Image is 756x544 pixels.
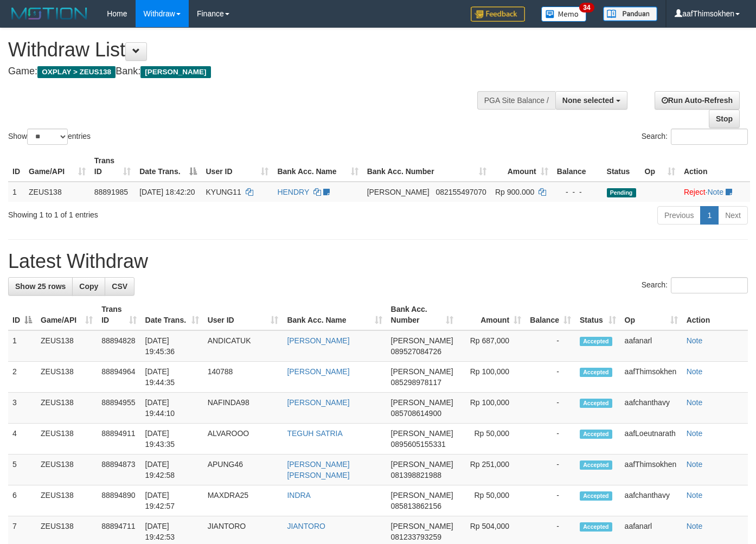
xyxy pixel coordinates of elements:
[471,7,525,22] img: Feedback.jpg
[541,7,587,22] img: Button%20Memo.svg
[557,187,598,197] div: - - -
[8,330,36,362] td: 1
[580,491,612,501] span: Accepted
[139,188,195,196] span: [DATE] 18:42:20
[562,96,614,105] span: None selected
[141,393,203,424] td: [DATE] 19:44:10
[620,393,682,424] td: aafchanthavy
[97,299,140,330] th: Trans ID: activate to sort column ascending
[391,533,441,541] span: Copy 081233793259 to clipboard
[707,188,723,196] a: Note
[391,336,453,345] span: [PERSON_NAME]
[141,299,203,330] th: Date Trans.: activate to sort column ascending
[603,7,657,21] img: panduan.png
[553,151,603,182] th: Balance
[8,251,748,272] h1: Latest Withdraw
[580,522,612,532] span: Accepted
[141,455,203,485] td: [DATE] 19:42:58
[8,5,91,22] img: MOTION_logo.png
[657,206,701,225] a: Previous
[580,368,612,377] span: Accepted
[97,424,140,455] td: 88894911
[27,129,68,145] select: Showentries
[387,299,458,330] th: Bank Acc. Number: activate to sort column ascending
[687,367,703,376] a: Note
[391,502,441,510] span: Copy 085813862156 to clipboard
[620,330,682,362] td: aafanarl
[391,398,453,407] span: [PERSON_NAME]
[105,277,134,296] a: CSV
[203,362,283,393] td: 140788
[8,455,36,485] td: 5
[206,188,241,196] span: KYUNG11
[203,393,283,424] td: NAFINDA98
[112,282,127,291] span: CSV
[15,282,66,291] span: Show 25 rows
[36,424,97,455] td: ZEUS138
[687,522,703,530] a: Note
[141,485,203,516] td: [DATE] 19:42:57
[72,277,105,296] a: Copy
[24,151,90,182] th: Game/API: activate to sort column ascending
[141,424,203,455] td: [DATE] 19:43:35
[687,460,703,469] a: Note
[642,129,748,145] label: Search:
[135,151,201,182] th: Date Trans.: activate to sort column descending
[687,336,703,345] a: Note
[526,362,575,393] td: -
[283,299,386,330] th: Bank Acc. Name: activate to sort column ascending
[8,182,24,202] td: 1
[391,378,441,387] span: Copy 085298978117 to clipboard
[140,66,210,78] span: [PERSON_NAME]
[8,151,24,182] th: ID
[526,455,575,485] td: -
[687,491,703,500] a: Note
[141,362,203,393] td: [DATE] 19:44:35
[458,393,526,424] td: Rp 100,000
[391,367,453,376] span: [PERSON_NAME]
[97,362,140,393] td: 88894964
[555,91,627,110] button: None selected
[580,399,612,408] span: Accepted
[680,182,750,202] td: ·
[367,188,430,196] span: [PERSON_NAME]
[391,429,453,438] span: [PERSON_NAME]
[579,3,594,12] span: 34
[391,491,453,500] span: [PERSON_NAME]
[8,362,36,393] td: 2
[391,522,453,530] span: [PERSON_NAME]
[8,393,36,424] td: 3
[24,182,90,202] td: ZEUS138
[201,151,273,182] th: User ID: activate to sort column ascending
[391,347,441,356] span: Copy 089527084726 to clipboard
[287,398,349,407] a: [PERSON_NAME]
[603,151,640,182] th: Status
[203,299,283,330] th: User ID: activate to sort column ascending
[94,188,128,196] span: 88891985
[458,362,526,393] td: Rp 100,000
[203,485,283,516] td: MAXDRA25
[580,460,612,470] span: Accepted
[687,429,703,438] a: Note
[671,277,748,293] input: Search:
[640,151,680,182] th: Op: activate to sort column ascending
[620,424,682,455] td: aafLoeutnarath
[580,430,612,439] span: Accepted
[620,455,682,485] td: aafThimsokhen
[391,409,441,418] span: Copy 085708614900 to clipboard
[700,206,719,225] a: 1
[607,188,636,197] span: Pending
[682,299,748,330] th: Action
[620,299,682,330] th: Op: activate to sort column ascending
[477,91,555,110] div: PGA Site Balance /
[458,330,526,362] td: Rp 687,000
[642,277,748,293] label: Search:
[97,330,140,362] td: 88894828
[277,188,309,196] a: HENDRY
[97,485,140,516] td: 88894890
[287,460,349,479] a: [PERSON_NAME] [PERSON_NAME]
[287,336,349,345] a: [PERSON_NAME]
[203,455,283,485] td: APUNG46
[97,393,140,424] td: 88894955
[620,362,682,393] td: aafThimsokhen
